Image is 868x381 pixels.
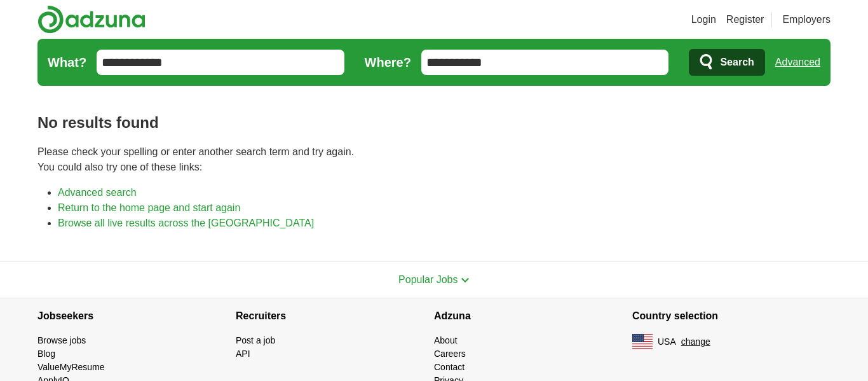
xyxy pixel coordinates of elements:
h4: Country selection [632,298,831,334]
label: Where? [365,53,411,72]
a: About [434,335,458,345]
a: Careers [434,349,466,359]
a: Browse all live results across the [GEOGRAPHIC_DATA] [58,218,314,228]
a: Register [726,12,764,27]
span: Search [720,50,754,75]
img: toggle icon [461,277,470,283]
a: Login [691,12,716,27]
a: Blog [37,349,55,359]
img: Adzuna logo [37,5,146,34]
a: Advanced [775,50,820,75]
a: Post a job [236,335,275,345]
span: USA [658,335,676,349]
span: Popular Jobs [398,274,458,285]
button: change [681,335,710,349]
a: Contact [434,362,465,372]
a: Browse jobs [37,335,86,345]
h1: No results found [37,111,831,134]
p: Please check your spelling or enter another search term and try again. You could also try one of ... [37,144,831,175]
a: Return to the home page and start again [58,202,240,213]
button: Search [689,49,764,76]
a: Employers [782,12,831,27]
a: Advanced search [58,187,137,198]
a: API [236,349,250,359]
label: What? [48,53,86,72]
img: US flag [632,334,653,349]
a: ValueMyResume [37,362,105,372]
